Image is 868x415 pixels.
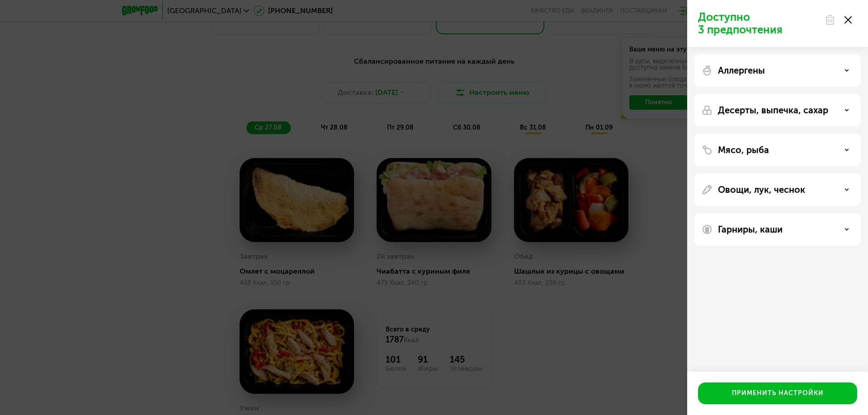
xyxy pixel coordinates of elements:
p: Доступно 3 предпочтения [698,11,819,36]
p: Гарниры, каши [718,224,783,235]
p: Десерты, выпечка, сахар [718,105,828,116]
p: Мясо, рыба [718,145,769,155]
p: Аллергены [718,65,765,76]
p: Овощи, лук, чеснок [718,184,805,195]
div: Применить настройки [732,389,824,398]
button: Применить настройки [698,382,857,404]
